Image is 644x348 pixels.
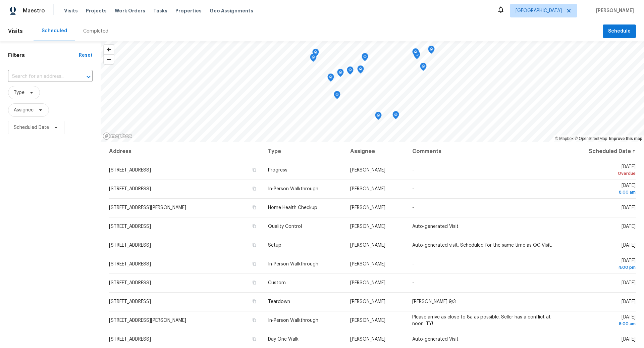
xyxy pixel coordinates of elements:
span: Geo Assignments [210,7,253,14]
span: Visits [64,7,78,14]
span: [DATE] [622,299,636,304]
button: Copy Address [251,167,257,173]
span: Work Orders [115,7,145,14]
span: [PERSON_NAME] [350,187,385,191]
span: In-Person Walkthrough [268,187,318,191]
button: Copy Address [251,242,257,248]
span: Assignee [14,107,34,113]
span: Tasks [153,8,167,13]
span: Custom [268,281,286,285]
span: Maestro [23,7,45,14]
button: Copy Address [251,317,257,323]
span: Type [14,89,24,96]
span: [STREET_ADDRESS] [109,168,151,172]
span: - [412,168,414,172]
button: Copy Address [251,186,257,192]
div: Map marker [392,111,399,121]
span: [PERSON_NAME] [350,318,385,323]
div: Map marker [347,66,354,77]
span: Visits [8,24,23,39]
span: [PERSON_NAME] [350,337,385,342]
th: Address [109,142,263,161]
div: 8:00 am [570,189,636,196]
button: Zoom in [104,45,114,54]
span: - [412,262,414,266]
span: Schedule [608,27,631,36]
span: - [412,281,414,285]
th: Comments [407,142,565,161]
span: [PERSON_NAME] [350,243,385,248]
span: [PERSON_NAME] [350,205,385,210]
span: Auto-generated Visit [412,224,459,229]
span: [PERSON_NAME] [593,7,634,14]
div: Map marker [357,65,364,76]
span: Auto-generated Visit [412,337,459,342]
span: [PERSON_NAME] [350,224,385,229]
span: [STREET_ADDRESS][PERSON_NAME] [109,205,186,210]
span: - [412,187,414,191]
a: OpenStreetMap [575,136,607,141]
a: Improve this map [609,136,642,141]
canvas: Map [101,41,644,142]
span: [DATE] [622,243,636,248]
span: [DATE] [570,164,636,177]
span: [DATE] [570,258,636,271]
span: [DATE] [622,281,636,285]
span: [STREET_ADDRESS] [109,262,151,266]
span: [PERSON_NAME] [350,262,385,266]
button: Copy Address [251,261,257,267]
span: Day One Walk [268,337,299,342]
div: Map marker [362,53,368,63]
span: [PERSON_NAME] [350,299,385,304]
button: Copy Address [251,204,257,210]
th: Assignee [345,142,407,161]
span: - [412,205,414,210]
a: Mapbox [555,136,574,141]
span: [STREET_ADDRESS] [109,187,151,191]
span: [STREET_ADDRESS] [109,224,151,229]
div: Completed [83,28,108,35]
button: Schedule [603,24,636,38]
span: Teardown [268,299,290,304]
span: [STREET_ADDRESS] [109,281,151,285]
button: Open [84,72,93,82]
div: Reset [79,52,93,59]
span: Scheduled Date [14,124,49,131]
button: Copy Address [251,223,257,229]
span: [STREET_ADDRESS] [109,299,151,304]
span: Auto-generated visit. Scheduled for the same time as QC Visit. [412,243,552,248]
div: Map marker [428,46,435,56]
div: Overdue [570,170,636,177]
div: Map marker [412,48,419,59]
div: Map marker [312,49,319,59]
button: Copy Address [251,336,257,342]
button: Zoom out [104,54,114,64]
span: [STREET_ADDRESS][PERSON_NAME] [109,318,186,323]
span: Projects [86,7,107,14]
button: Copy Address [251,280,257,286]
div: Map marker [327,73,334,84]
span: [PERSON_NAME] [350,281,385,285]
a: Mapbox homepage [103,132,132,140]
th: Scheduled Date ↑ [565,142,636,161]
div: 8:00 am [570,320,636,327]
h1: Filters [8,52,79,59]
span: [DATE] [570,315,636,327]
div: Map marker [337,69,344,79]
span: In-Person Walkthrough [268,318,318,323]
div: Map marker [420,63,427,73]
span: [STREET_ADDRESS] [109,337,151,342]
span: Home Health Checkup [268,205,317,210]
span: Please arrive as close to 8a as possible. Seller has a conflict at noon. TY! [412,315,551,326]
div: 4:00 pm [570,264,636,271]
input: Search for an address... [8,71,74,82]
span: [DATE] [622,224,636,229]
span: Setup [268,243,281,248]
span: Quality Control [268,224,302,229]
span: [STREET_ADDRESS] [109,243,151,248]
span: [GEOGRAPHIC_DATA] [516,7,562,14]
span: In-Person Walkthrough [268,262,318,266]
span: Properties [175,7,202,14]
